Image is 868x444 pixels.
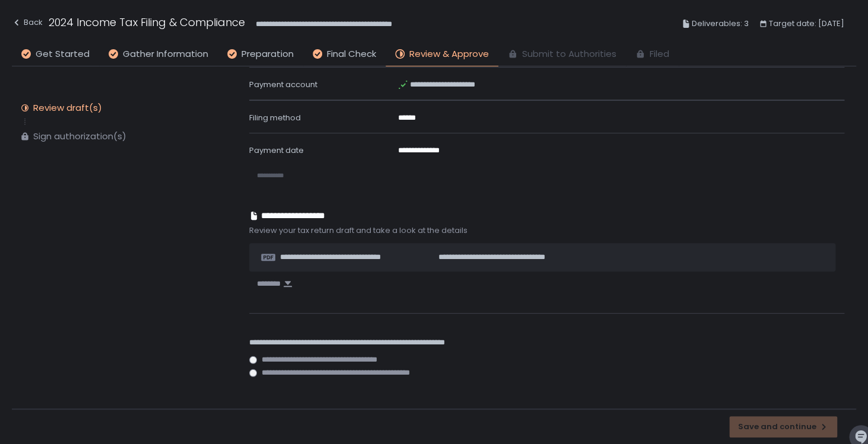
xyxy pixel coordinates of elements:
[123,47,208,61] span: Gather Information
[249,79,317,90] span: Payment account
[12,15,43,30] div: Back
[409,47,489,61] span: Review & Approve
[692,17,749,31] span: Deliverables: 3
[33,102,102,114] div: Review draft(s)
[249,112,301,123] span: Filing method
[33,130,126,142] div: Sign authorization(s)
[241,47,294,61] span: Preparation
[522,47,616,61] span: Submit to Authorities
[769,17,844,31] span: Target date: [DATE]
[49,14,245,30] h1: 2024 Income Tax Filing & Compliance
[12,14,43,34] button: Back
[249,145,304,156] span: Payment date
[327,47,376,61] span: Final Check
[650,47,669,61] span: Filed
[249,225,844,236] span: Review your tax return draft and take a look at the details
[36,47,90,61] span: Get Started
